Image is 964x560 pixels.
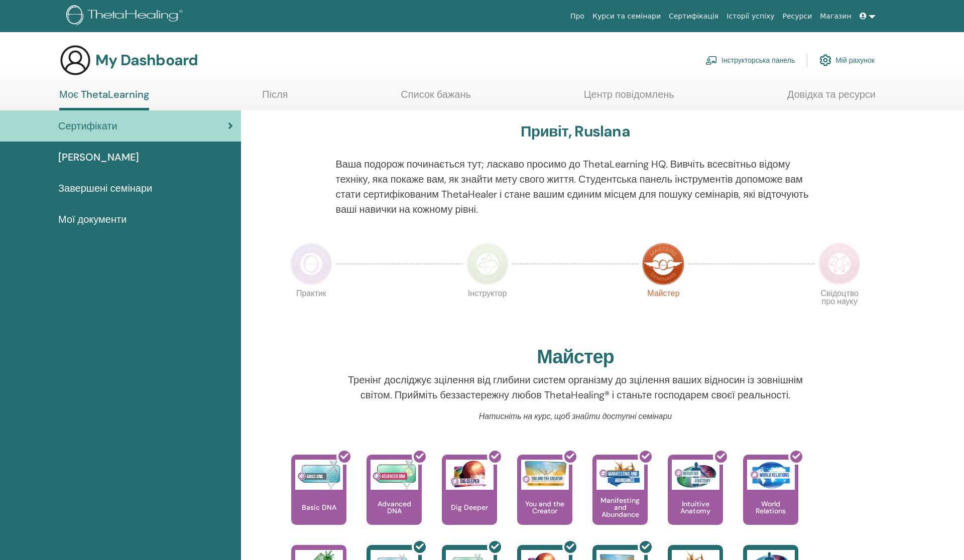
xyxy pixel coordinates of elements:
[336,372,815,402] p: Тренінг досліджує зцілення від глибини систем організму до зцілення ваших відносин із зовнішнім с...
[59,44,91,76] img: generic-user-icon.jpg
[787,88,876,108] a: Довідка та ресурси
[295,460,343,490] img: Basic DNA
[290,243,332,285] img: Practitioner
[466,243,509,285] img: Instructor
[537,346,614,369] h2: Майстер
[521,460,569,487] img: You and the Creator
[819,49,875,71] a: Мій рахунок
[596,460,644,490] img: Manifesting and Abundance
[58,181,152,196] span: Завершені семінари
[58,212,127,227] span: Мої документи
[588,7,665,26] a: Курси та семінари
[517,500,572,514] p: You and the Creator
[442,455,497,545] a: Dig Deeper Dig Deeper
[592,455,648,545] a: Manifesting and Abundance Manifesting and Abundance
[642,290,684,332] p: Майстер
[722,7,778,26] a: Історії успіху
[747,460,795,490] img: World Relations
[291,455,346,545] a: Basic DNA Basic DNA
[642,243,684,285] img: Master
[818,243,861,285] img: Certificate of Science
[95,51,198,69] h3: My Dashboard
[672,460,719,490] img: Intuitive Anatomy
[592,497,648,518] p: Manifesting and Abundance
[336,157,815,217] p: Ваша подорож починається тут; ласкаво просимо до ThetaLearning HQ. Вивчіть всесвітньо відому техн...
[668,455,723,545] a: Intuitive Anatomy Intuitive Anatomy
[668,500,723,514] p: Intuitive Anatomy
[705,56,717,65] img: chalkboard-teacher.svg
[367,455,422,545] a: Advanced DNA Advanced DNA
[446,460,494,490] img: Dig Deeper
[521,122,630,141] h3: Привіт, Ruslana
[371,460,418,490] img: Advanced DNA
[466,290,509,332] p: Інструктор
[401,88,471,108] a: Список бажань
[779,7,816,26] a: Ресурси
[447,504,492,511] p: Dig Deeper
[58,150,139,165] span: [PERSON_NAME]
[819,52,831,69] img: cog.svg
[262,88,288,108] a: Після
[818,290,861,332] p: Свідоцтво про науку
[66,5,186,28] img: logo.png
[58,118,117,133] span: Сертифікати
[705,49,795,71] a: Інструкторська панель
[584,88,674,108] a: Центр повідомлень
[336,410,815,423] p: Натисніть на курс, щоб знайти доступні семінари
[816,7,855,26] a: Магазин
[517,455,572,545] a: You and the Creator You and the Creator
[665,7,722,26] a: Сертифікація
[566,7,588,26] a: Про
[743,500,798,514] p: World Relations
[367,500,422,514] p: Advanced DNA
[59,88,149,110] a: Моє ThetaLearning
[290,290,332,332] p: Практик
[743,455,798,545] a: World Relations World Relations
